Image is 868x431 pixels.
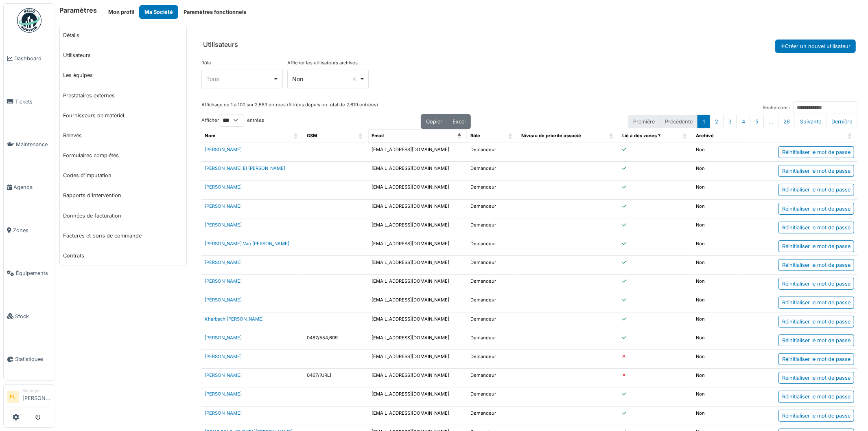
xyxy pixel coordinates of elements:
td: [EMAIL_ADDRESS][DOMAIN_NAME] [368,312,467,331]
div: Réinitialiser le mot de passe [778,391,854,402]
div: Réinitialiser le mot de passe [778,165,854,177]
td: Non [693,199,743,218]
button: Ma Société [139,5,178,19]
span: Nom [205,133,215,139]
div: Réinitialiser le mot de passe [778,334,854,346]
td: Demandeur [467,275,518,293]
a: [PERSON_NAME] [205,184,242,190]
span: Agenda [13,183,52,191]
a: [PERSON_NAME] [205,354,242,359]
a: Détails [60,25,186,45]
span: Rôle: Activate to sort [508,129,513,143]
td: Non [693,387,743,406]
td: Demandeur [467,256,518,275]
td: Non [693,162,743,180]
td: Demandeur [467,406,518,425]
td: 0487/554,609 [304,331,369,350]
td: Non [693,237,743,255]
td: Demandeur [467,312,518,331]
a: Utilisateurs [60,45,186,65]
span: Stock [15,312,52,320]
div: Affichage de 1 à 100 sur 2,583 entrées (filtrées depuis un total de 2,619 entrées) [201,101,378,114]
a: Codes d'imputation [60,165,186,185]
a: FL Manager[PERSON_NAME] [7,388,52,407]
label: Afficher les utilisateurs archivés [287,59,358,66]
div: Réinitialiser le mot de passe [778,353,854,365]
td: Demandeur [467,143,518,161]
a: Fournisseurs de matériel [60,106,186,125]
td: Demandeur [467,199,518,218]
span: Dashboard [14,55,52,62]
li: FL [7,391,19,403]
a: [PERSON_NAME] [205,391,242,397]
a: Mon profil [103,5,139,19]
button: Créer un nouvel utilisateur [775,40,856,53]
div: Non [293,75,359,83]
a: Factures et bons de commande [60,226,186,246]
a: [PERSON_NAME] [205,147,242,152]
td: Non [693,406,743,425]
td: Demandeur [467,180,518,199]
div: Manager [22,388,52,394]
span: Excel [453,119,466,125]
span: Nom: Activate to sort [294,129,299,143]
td: [EMAIL_ADDRESS][DOMAIN_NAME] [368,387,467,406]
button: Paramètres fonctionnels [178,5,251,19]
button: 2 [710,115,724,128]
div: Réinitialiser le mot de passe [778,316,854,328]
a: Prestataires externes [60,86,186,106]
a: [PERSON_NAME] El [PERSON_NAME] [205,165,285,171]
span: Équipements [16,269,52,277]
li: [PERSON_NAME] [22,388,52,405]
a: [PERSON_NAME] [205,222,242,228]
span: Archivé [696,133,714,139]
div: Réinitialiser le mot de passe [778,240,854,252]
select: Afficherentrées [219,114,244,127]
a: Agenda [4,166,55,209]
a: Équipements [4,252,55,295]
a: [PERSON_NAME] [205,335,242,341]
button: Excel [447,114,471,129]
div: Réinitialiser le mot de passe [778,278,854,290]
button: Next [795,115,826,128]
button: 1 [697,115,710,128]
td: [EMAIL_ADDRESS][DOMAIN_NAME] [368,199,467,218]
a: [PERSON_NAME] Van [PERSON_NAME] [205,241,289,246]
div: Réinitialiser le mot de passe [778,259,854,271]
span: Maintenance [16,141,52,148]
div: Réinitialiser le mot de passe [778,184,854,196]
nav: pagination [628,115,857,128]
td: [EMAIL_ADDRESS][DOMAIN_NAME] [368,293,467,312]
span: Lié à des zones ?: Activate to sort [683,129,688,143]
div: Réinitialiser le mot de passe [778,146,854,158]
td: [EMAIL_ADDRESS][DOMAIN_NAME] [368,406,467,425]
span: GSM [307,133,317,139]
label: Rechercher : [763,104,790,111]
button: 26 [778,115,795,128]
label: Afficher entrées [201,114,264,127]
td: Demandeur [467,350,518,369]
td: Demandeur [467,293,518,312]
td: Demandeur [467,331,518,350]
td: [EMAIL_ADDRESS][DOMAIN_NAME] [368,350,467,369]
a: Maintenance [4,123,55,166]
td: Non [693,369,743,387]
span: GSM: Activate to sort [359,129,363,143]
td: [EMAIL_ADDRESS][DOMAIN_NAME] [368,256,467,275]
button: 5 [750,115,764,128]
a: Dashboard [4,37,55,80]
a: Tickets [4,80,55,123]
a: Kharbach [PERSON_NAME] [205,316,264,322]
div: Réinitialiser le mot de passe [778,203,854,215]
span: Niveau de priorité associé : Activate to sort [610,129,614,143]
td: Non [693,331,743,350]
span: Copier [426,119,442,125]
span: Niveau de priorité associé [521,133,581,139]
td: Non [693,180,743,199]
td: Non [693,256,743,275]
div: Réinitialiser le mot de passe [778,372,854,384]
span: Tickets [15,98,52,106]
td: Demandeur [467,387,518,406]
